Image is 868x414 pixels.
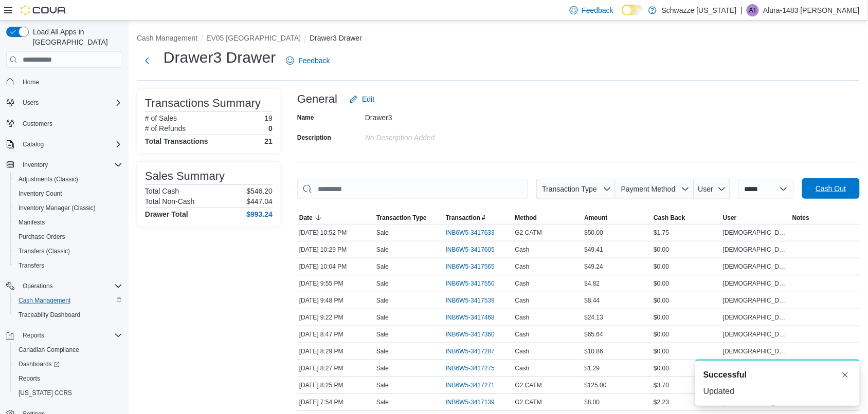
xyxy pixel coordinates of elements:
button: User [694,179,730,199]
span: Home [19,75,122,88]
span: G2 CATM [515,229,542,237]
a: [US_STATE] CCRS [14,387,76,399]
span: Users [23,99,39,107]
span: Cash [515,347,530,355]
h4: 21 [264,137,273,145]
button: Method [513,212,583,224]
div: [DATE] 10:29 PM [297,243,374,256]
span: Transfers (Classic) [19,247,70,255]
span: $50.00 [585,229,604,237]
button: Transfers (Classic) [10,244,126,258]
div: Notification [703,369,852,381]
div: Drawer3 [365,109,503,122]
button: INB6W5-3417605 [446,243,505,256]
button: Amount [583,212,652,224]
span: Manifests [19,218,45,227]
span: INB6W5-3417139 [446,398,495,406]
span: $1.29 [585,364,600,372]
span: Dashboards [14,358,122,370]
div: $0.00 [652,345,721,357]
a: Customers [19,118,57,130]
p: Sale [376,229,389,237]
a: Transfers (Classic) [14,245,74,257]
span: INB6W5-3417271 [446,381,495,389]
button: Operations [2,279,126,293]
span: Catalog [23,140,44,148]
input: Dark Mode [622,5,643,15]
button: [US_STATE] CCRS [10,386,126,400]
button: Transaction Type [536,179,616,199]
a: Inventory Count [14,187,66,200]
p: Sale [376,330,389,338]
a: Manifests [14,216,49,229]
p: 19 [264,114,273,122]
span: Canadian Compliance [14,344,122,356]
span: Cash Management [19,296,70,305]
span: Adjustments (Classic) [14,173,122,185]
span: Reports [19,374,40,383]
span: Dashboards [19,360,60,368]
a: Adjustments (Classic) [14,173,82,185]
span: User [698,185,714,193]
img: Cova [21,5,67,15]
div: $0.00 [652,362,721,374]
div: [DATE] 9:55 PM [297,277,374,290]
div: $1.75 [652,227,721,239]
button: INB6W5-3417468 [446,311,505,324]
span: Canadian Compliance [19,346,79,354]
button: Notes [790,212,860,224]
a: Purchase Orders [14,231,69,243]
div: Updated [703,385,852,398]
span: $125.00 [585,381,607,389]
span: Operations [23,282,53,290]
span: INB6W5-3417360 [446,330,495,338]
span: Reports [23,331,44,340]
p: Sale [376,279,389,288]
span: [DEMOGRAPHIC_DATA]-4084 [PERSON_NAME] [723,330,788,338]
span: Inventory Count [14,187,122,200]
span: $49.24 [585,262,604,271]
a: Home [19,76,43,88]
button: Users [2,96,126,110]
h3: Sales Summary [145,170,225,182]
span: $24.13 [585,313,604,322]
a: Canadian Compliance [14,344,83,356]
span: Notes [792,214,809,222]
span: Cash [515,262,530,271]
div: [DATE] 8:47 PM [297,328,374,341]
button: Date [297,212,374,224]
button: INB6W5-3417550 [446,277,505,290]
a: Reports [14,372,44,385]
span: INB6W5-3417605 [446,246,495,254]
span: Transaction Type [542,185,597,193]
span: [DEMOGRAPHIC_DATA]-4084 [PERSON_NAME] [723,262,788,271]
button: Drawer3 Drawer [310,34,362,42]
button: Transfers [10,258,126,273]
a: Dashboards [14,358,64,370]
div: [DATE] 8:29 PM [297,345,374,357]
span: G2 CATM [515,381,542,389]
span: G2 CATM [515,398,542,406]
button: Canadian Compliance [10,343,126,357]
button: INB6W5-3417287 [446,345,505,357]
button: User [721,212,790,224]
h6: # of Sales [145,114,177,122]
button: INB6W5-3417539 [446,294,505,307]
span: $8.44 [585,296,600,305]
span: INB6W5-3417633 [446,229,495,237]
div: $0.00 [652,243,721,256]
div: $2.23 [652,396,721,408]
span: Inventory Manager (Classic) [19,204,96,212]
label: Name [297,114,314,122]
span: Edit [362,94,374,104]
span: [DEMOGRAPHIC_DATA]-4084 [PERSON_NAME] [723,347,788,355]
span: Cash [515,330,530,338]
span: Reports [19,329,122,342]
button: Adjustments (Classic) [10,172,126,186]
span: Load All Apps in [GEOGRAPHIC_DATA] [29,27,122,47]
nav: An example of EuiBreadcrumbs [137,33,860,45]
button: Next [137,50,157,71]
span: Cash Out [816,183,846,194]
p: 0 [268,124,273,133]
